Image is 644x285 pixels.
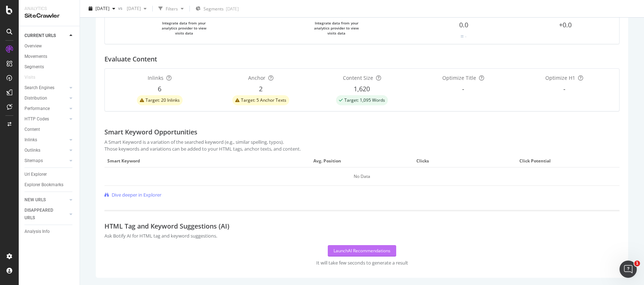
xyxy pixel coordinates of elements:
a: Segments [24,63,75,71]
span: - [462,84,464,93]
a: HTTP Codes [24,115,67,123]
a: Search Engines [24,84,67,92]
div: NEW URLS [24,196,46,204]
div: Performance [24,105,50,112]
span: Optimize H1 [545,74,575,81]
a: CURRENT URLS [24,32,67,40]
a: Inlinks [24,136,67,144]
span: Content Size [343,74,373,81]
div: Integrate data from your analytics provider to view visits data [312,20,361,36]
div: success label [336,95,388,105]
a: Movements [24,53,75,60]
div: Filters [166,5,178,12]
span: Click Potential [519,158,615,164]
a: DISAPPEARED URLS [24,207,67,222]
div: Analysis Info [24,228,50,235]
a: Explorer Bookmarks [24,181,75,189]
span: Segments [204,6,224,12]
a: NEW URLS [24,196,67,204]
a: Dive deeper in Explorer [104,192,161,198]
div: - [465,33,466,40]
span: 0.0 [459,20,468,29]
div: Sitemaps [24,157,43,165]
div: Search Engines [24,84,54,92]
div: Url Explorer [24,171,47,178]
span: Anchor [248,74,265,81]
button: Filters [156,3,187,14]
a: Outlinks [24,147,67,154]
h2: Smart Keyword Opportunities [104,129,197,136]
div: No Data [104,167,620,186]
div: HTTP Codes [24,115,49,123]
span: Clicks [416,158,512,164]
div: SiteCrawler [24,12,74,20]
div: Outlinks [24,147,40,154]
span: Target: 5 Anchor Texts [241,98,286,102]
span: 1 [634,261,640,266]
a: Overview [24,42,75,50]
span: +0.0 [559,20,572,29]
div: Segments [24,63,44,71]
a: Distribution [24,95,67,102]
div: Distribution [24,95,47,102]
span: Avg. Position [313,158,409,164]
h2: Evaluate Content [104,56,157,63]
img: Equal [461,35,464,37]
span: Dive deeper in Explorer [112,192,161,198]
div: Visits [24,74,35,81]
div: warning label [137,95,183,105]
div: It will take few seconds to generate a result [316,259,408,266]
div: Overview [24,42,42,50]
span: Optimize Title [442,74,476,81]
div: Explorer Bookmarks [24,181,63,189]
button: LaunchAI Recommendations [328,245,396,257]
a: Sitemaps [24,157,67,165]
span: 6 [158,84,161,93]
button: [DATE] [124,3,149,14]
a: Content [24,126,75,133]
span: Smart Keyword [107,158,306,164]
span: 2025 Jan. 28th [124,5,141,12]
div: Integrate data from your analytics provider to view visits data [159,20,209,36]
span: vs [118,5,124,11]
button: Segments[DATE] [193,3,242,14]
span: Target: 20 Inlinks [146,98,180,102]
div: Inlinks [24,136,37,144]
button: [DATE] [86,3,118,14]
div: CURRENT URLS [24,32,56,40]
a: Performance [24,105,67,112]
a: Url Explorer [24,171,75,178]
span: Target: 1,095 Words [344,98,385,102]
div: Movements [24,53,47,60]
a: Analysis Info [24,228,75,235]
div: Analytics [24,6,74,12]
span: 2 [259,84,263,93]
div: warning label [232,95,289,105]
span: Inlinks [148,74,164,81]
span: 1,620 [354,84,370,93]
span: 2025 Sep. 15th [95,5,109,12]
div: Content [24,126,40,133]
div: Ask Botify AI for HTML tag and keyword suggestions. [104,233,620,239]
div: Launch AI Recommendations [334,248,390,254]
a: Visits [24,74,43,81]
div: DISAPPEARED URLS [24,207,61,222]
span: - [563,84,565,93]
h2: HTML Tag and Keyword Suggestions (AI) [104,210,620,230]
div: A Smart Keyword is a variation of the searched keyword (e.g., similar spelling, typos). Those key... [104,139,620,152]
div: [DATE] [226,6,239,12]
iframe: Intercom live chat [620,261,637,278]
